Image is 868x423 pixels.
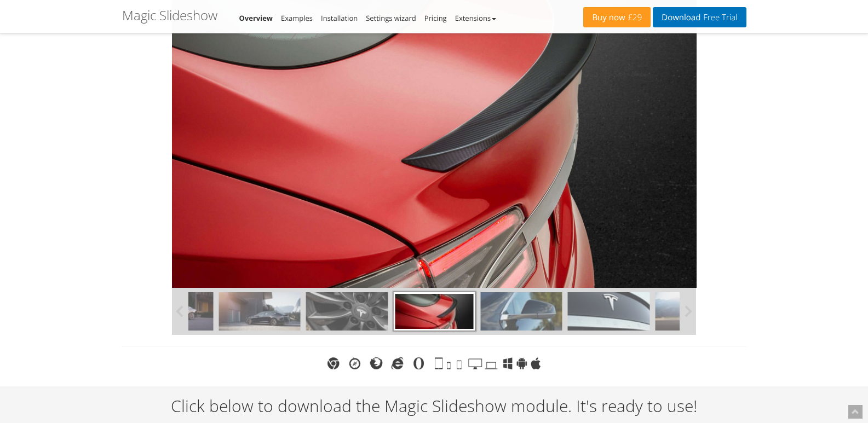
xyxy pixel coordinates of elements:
a: Installation [321,13,358,23]
a: Settings wizard [366,13,416,23]
a: DownloadFree Trial [653,7,746,27]
img: models-02.jpg [219,292,301,331]
img: Chrome, Safari, Firefox, MS Edge, IE, Opera [327,357,424,369]
img: Tablet, phone, smartphone, desktop, laptop, Windows, Android, iOS [435,357,541,369]
a: Examples [281,13,313,23]
h1: Magic Slideshow [122,8,217,22]
img: models-06.jpg [481,292,562,331]
img: models-01.jpg [131,292,213,331]
img: models-04.jpg [393,292,475,331]
a: Buy now£29 [583,7,651,27]
a: Pricing [424,13,447,23]
img: models-07.jpg [568,292,649,331]
a: Overview [239,13,273,23]
span: £29 [625,13,642,22]
a: Extensions [455,13,496,23]
img: models-08.jpg [655,292,737,331]
span: Free Trial [700,13,737,22]
img: models-03.jpg [306,292,388,331]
